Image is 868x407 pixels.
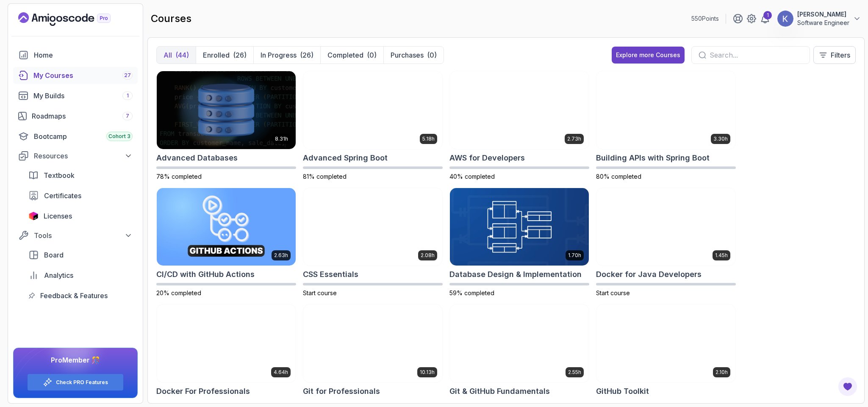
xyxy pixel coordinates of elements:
[156,289,201,296] span: 20% completed
[420,369,435,376] p: 10.13h
[303,188,442,266] img: CSS Essentials card
[303,71,442,149] img: Advanced Spring Boot card
[34,230,133,241] div: Tools
[151,12,191,25] h2: courses
[27,374,124,391] button: Check PRO Features
[303,173,347,180] span: 81% completed
[567,136,581,142] p: 2.73h
[156,71,296,181] a: Advanced Databases card8.31hAdvanced Databases78% completed
[156,173,202,180] span: 78% completed
[596,71,736,181] a: Building APIs with Spring Boot card3.30hBuilding APIs with Spring Boot80% completed
[715,369,728,376] p: 2.10h
[233,50,247,60] div: (26)
[196,47,253,64] button: Enrolled(26)
[303,152,388,164] h2: Advanced Spring Boot
[164,50,172,60] p: All
[763,11,772,19] div: 1
[383,47,444,64] button: Purchases(0)
[797,10,849,19] p: [PERSON_NAME]
[23,287,138,304] a: feedback
[32,111,133,121] div: Roadmaps
[568,252,581,259] p: 1.70h
[157,71,296,149] img: Advanced Databases card
[449,152,525,164] h2: AWS for Developers
[449,269,582,280] h2: Database Design & Implementation
[449,173,495,180] span: 40% completed
[303,385,380,397] h2: Git for Professionals
[303,269,358,280] h2: CSS Essentials
[596,269,702,280] h2: Docker for Java Developers
[13,228,138,243] button: Tools
[261,50,297,60] p: In Progress
[320,47,383,64] button: Completed(0)
[596,71,735,149] img: Building APIs with Spring Boot card
[175,50,189,60] div: (44)
[391,50,424,60] p: Purchases
[108,133,130,140] span: Cohort 3
[421,252,435,259] p: 2.08h
[44,270,73,280] span: Analytics
[612,47,685,64] button: Explore more Courses
[34,50,133,60] div: Home
[450,71,589,149] img: AWS for Developers card
[23,246,138,263] a: board
[300,50,313,60] div: (26)
[715,252,728,259] p: 1.45h
[13,87,138,104] a: builds
[13,47,138,64] a: home
[691,14,719,23] p: 550 Points
[34,131,133,141] div: Bootcamp
[23,208,138,224] a: licenses
[203,50,230,60] p: Enrolled
[156,188,296,298] a: CI/CD with GitHub Actions card2.63hCI/CD with GitHub Actions20% completed
[449,71,589,181] a: AWS for Developers card2.73hAWS for Developers40% completed
[253,47,320,64] button: In Progress(26)
[13,148,138,163] button: Resources
[33,91,133,101] div: My Builds
[275,136,288,142] p: 8.31h
[303,305,442,382] img: Git for Professionals card
[760,14,770,24] a: 1
[831,50,850,60] p: Filters
[33,70,133,80] div: My Courses
[777,11,793,27] img: user profile image
[156,269,255,280] h2: CI/CD with GitHub Actions
[568,369,581,376] p: 2.55h
[837,377,858,397] button: Open Feedback Button
[596,173,641,180] span: 80% completed
[157,47,196,64] button: All(44)
[56,379,108,386] a: Check PRO Features
[18,12,130,26] a: Landing page
[23,267,138,284] a: analytics
[797,19,849,27] p: Software Engineer
[427,50,437,60] div: (0)
[157,305,296,382] img: Docker For Professionals card
[367,50,377,60] div: (0)
[596,152,710,164] h2: Building APIs with Spring Boot
[23,167,138,184] a: textbook
[124,72,131,79] span: 27
[28,212,39,220] img: jetbrains icon
[813,46,856,64] button: Filters
[422,136,435,142] p: 5.18h
[449,289,494,296] span: 59% completed
[13,67,138,84] a: courses
[777,10,861,27] button: user profile image[PERSON_NAME]Software Engineer
[274,252,288,259] p: 2.63h
[44,250,64,260] span: Board
[13,108,138,125] a: roadmaps
[157,188,296,266] img: CI/CD with GitHub Actions card
[596,385,649,397] h2: GitHub Toolkit
[274,369,288,376] p: 4.64h
[713,136,728,142] p: 3.30h
[327,50,363,60] p: Completed
[13,128,138,145] a: bootcamp
[156,152,238,164] h2: Advanced Databases
[596,188,735,266] img: Docker for Java Developers card
[40,291,108,301] span: Feedback & Features
[449,385,550,397] h2: Git & GitHub Fundamentals
[44,170,75,180] span: Textbook
[450,188,589,266] img: Database Design & Implementation card
[596,289,630,296] span: Start course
